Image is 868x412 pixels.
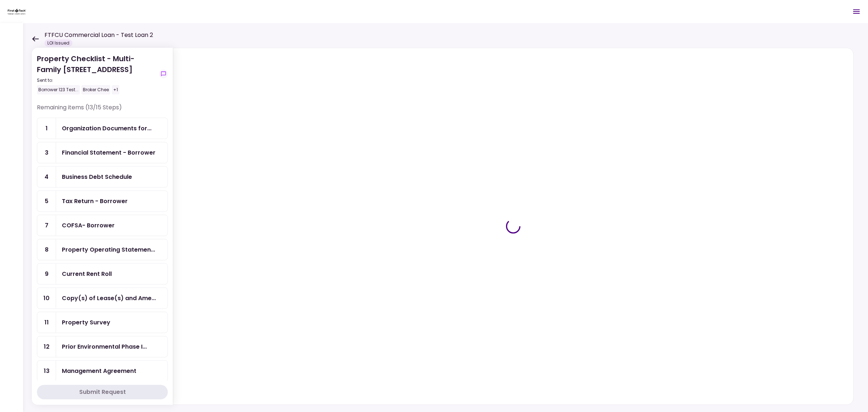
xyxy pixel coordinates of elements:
a: 3Financial Statement - Borrower [37,142,168,163]
div: Current Rent Roll [62,269,112,278]
div: Property Operating Statements [62,245,155,254]
div: Financial Statement - Borrower [62,148,156,157]
a: 10Copy(s) of Lease(s) and Amendment(s) [37,287,168,309]
div: Sent to: [37,77,156,84]
div: Prior Environmental Phase I and/or Phase II [62,342,147,351]
div: Copy(s) of Lease(s) and Amendment(s) [62,294,156,303]
button: show-messages [159,70,168,78]
div: 10 [37,288,56,308]
div: 3 [37,142,56,163]
div: Broker Chee [81,85,110,94]
div: Property Survey [62,318,110,327]
h1: FTFCU Commercial Loan - Test Loan 2 [44,31,153,39]
div: 9 [37,264,56,284]
a: 11Property Survey [37,312,168,333]
div: Business Debt Schedule [62,172,132,181]
div: +1 [112,85,119,94]
a: 1Organization Documents for Borrowing Entity [37,118,168,139]
a: 7COFSA- Borrower [37,215,168,236]
div: 5 [37,191,56,211]
div: Tax Return - Borrower [62,197,128,206]
div: Remaining items (13/15 Steps) [37,103,168,118]
div: Organization Documents for Borrowing Entity [62,124,152,133]
div: Management Agreement [62,366,136,375]
a: 5Tax Return - Borrower [37,190,168,212]
a: 12Prior Environmental Phase I and/or Phase II [37,336,168,357]
div: 1 [37,118,56,139]
div: Borrower 123 Test... [37,85,80,94]
button: Submit Request [37,385,168,399]
div: Submit Request [79,388,126,396]
div: 13 [37,361,56,381]
a: 13Management Agreement [37,360,168,382]
div: 12 [37,336,56,357]
div: 11 [37,312,56,333]
a: 4Business Debt Schedule [37,166,168,188]
img: Partner icon [7,6,26,17]
div: 8 [37,239,56,260]
div: LOI Issued [44,39,72,47]
div: COFSA- Borrower [62,221,115,230]
a: 8Property Operating Statements [37,239,168,260]
div: 7 [37,215,56,236]
button: Open menu [848,3,865,20]
a: 9Current Rent Roll [37,263,168,285]
div: 4 [37,167,56,187]
div: Property Checklist - Multi-Family [STREET_ADDRESS] [37,53,156,94]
